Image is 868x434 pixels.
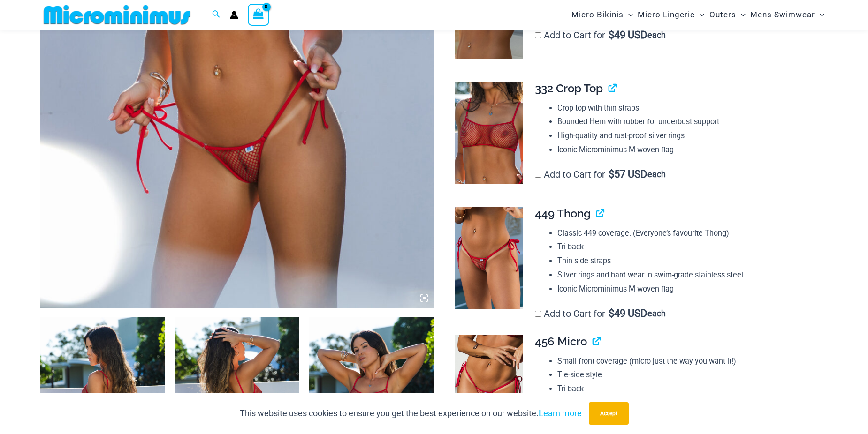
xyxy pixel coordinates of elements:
[535,82,603,95] span: 332 Crop Top
[647,309,666,318] span: each
[647,30,666,40] span: each
[748,3,827,27] a: Mens SwimwearMenu ToggleMenu Toggle
[557,115,820,129] li: Bounded Hem with rubber for underbust support
[557,143,820,157] li: Iconic Microminimus M woven flag
[635,3,707,27] a: Micro LingerieMenu ToggleMenu Toggle
[557,129,820,143] li: High-quality and rust-proof silver rings
[557,240,820,254] li: Tri back
[535,32,541,38] input: Add to Cart for$49 USD each
[535,308,666,319] label: Add to Cart for
[647,170,666,179] span: each
[557,226,820,240] li: Classic 449 coverage. (Everyone’s favourite Thong)
[557,354,820,368] li: Small front coverage (micro just the way you want it!)
[455,207,523,309] img: Summer Storm Red 449 Thong
[568,1,828,28] nav: Site Navigation
[535,169,666,180] label: Add to Cart for
[240,406,582,420] p: This website uses cookies to ensure you get the best experience on our website.
[40,4,194,25] img: MM SHOP LOGO FLAT
[535,311,541,317] input: Add to Cart for$49 USD each
[455,82,523,184] img: Summer Storm Red 332 Crop Top
[248,4,269,25] a: View Shopping Cart, empty
[535,207,591,220] span: 449 Thong
[539,408,582,418] a: Learn more
[589,402,629,425] button: Accept
[535,30,666,41] label: Add to Cart for
[557,282,820,296] li: Iconic Microminimus M woven flag
[212,9,221,21] a: Search icon link
[557,368,820,382] li: Tie-side style
[638,3,695,27] span: Micro Lingerie
[707,3,748,27] a: OutersMenu ToggleMenu Toggle
[557,382,820,396] li: Tri-back
[557,254,820,268] li: Thin side straps
[557,101,820,115] li: Crop top with thin straps
[609,30,647,40] span: 49 USD
[609,168,614,180] span: $
[695,3,704,27] span: Menu Toggle
[750,3,815,27] span: Mens Swimwear
[535,172,541,178] input: Add to Cart for$57 USD each
[557,268,820,282] li: Silver rings and hard wear in swim-grade stainless steel
[571,3,624,27] span: Micro Bikinis
[609,307,614,319] span: $
[624,3,633,27] span: Menu Toggle
[815,3,824,27] span: Menu Toggle
[709,3,736,27] span: Outers
[609,309,647,318] span: 49 USD
[609,170,647,179] span: 57 USD
[736,3,746,27] span: Menu Toggle
[569,3,635,27] a: Micro BikinisMenu ToggleMenu Toggle
[609,29,614,41] span: $
[230,11,238,19] a: Account icon link
[535,335,587,348] span: 456 Micro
